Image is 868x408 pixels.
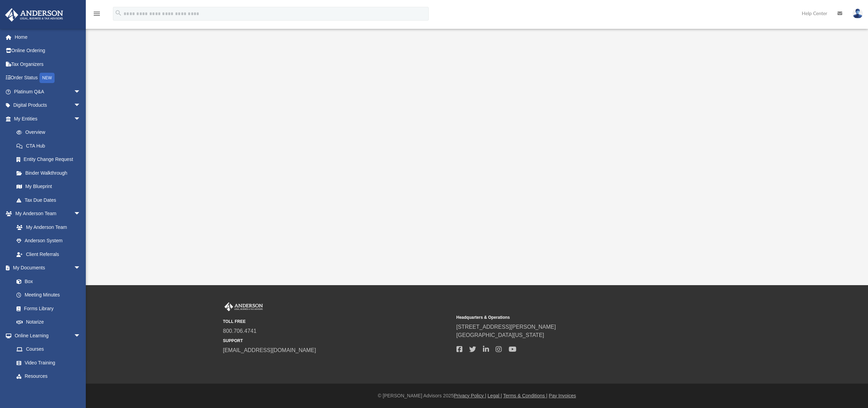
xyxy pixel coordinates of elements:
[74,112,88,126] span: arrow_drop_down
[10,275,84,288] a: Box
[5,30,91,44] a: Home
[93,10,101,18] i: menu
[10,356,84,370] a: Video Training
[223,302,264,311] img: Anderson Advisors Platinum Portal
[5,85,91,98] a: Platinum Q&Aarrow_drop_down
[549,393,576,398] a: Pay Invoices
[10,302,84,315] a: Forms Library
[10,342,88,356] a: Courses
[10,220,84,234] a: My Anderson Team
[5,383,91,397] a: Billingarrow_drop_down
[115,9,122,17] i: search
[5,207,88,221] a: My Anderson Teamarrow_drop_down
[5,112,91,126] a: My Entitiesarrow_drop_down
[5,71,91,85] a: Order StatusNEW
[5,44,91,58] a: Online Ordering
[223,328,257,334] a: 800.706.4741
[223,347,316,353] a: [EMAIL_ADDRESS][DOMAIN_NAME]
[456,324,556,330] a: [STREET_ADDRESS][PERSON_NAME]
[454,393,486,398] a: Privacy Policy |
[5,98,91,112] a: Digital Productsarrow_drop_down
[93,13,101,18] a: menu
[10,288,88,302] a: Meeting Minutes
[74,207,88,221] span: arrow_drop_down
[10,247,88,261] a: Client Referrals
[223,318,452,325] small: TOLL FREE
[223,338,452,344] small: SUPPORT
[74,383,88,397] span: arrow_drop_down
[39,73,55,83] div: NEW
[74,85,88,99] span: arrow_drop_down
[86,392,868,399] div: © [PERSON_NAME] Advisors 2025
[10,370,88,383] a: Resources
[853,9,863,19] img: User Pic
[10,153,91,166] a: Entity Change Request
[3,8,65,22] img: Anderson Advisors Platinum Portal
[10,126,91,139] a: Overview
[456,314,685,320] small: Headquarters & Operations
[5,329,88,342] a: Online Learningarrow_drop_down
[10,180,88,194] a: My Blueprint
[5,261,88,275] a: My Documentsarrow_drop_down
[5,57,91,71] a: Tax Organizers
[10,139,91,153] a: CTA Hub
[10,166,91,180] a: Binder Walkthrough
[74,329,88,343] span: arrow_drop_down
[456,332,544,338] a: [GEOGRAPHIC_DATA][US_STATE]
[503,393,547,398] a: Terms & Conditions |
[74,261,88,275] span: arrow_drop_down
[488,393,502,398] a: Legal |
[10,315,88,329] a: Notarize
[74,98,88,113] span: arrow_drop_down
[10,234,88,248] a: Anderson System
[10,193,91,207] a: Tax Due Dates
